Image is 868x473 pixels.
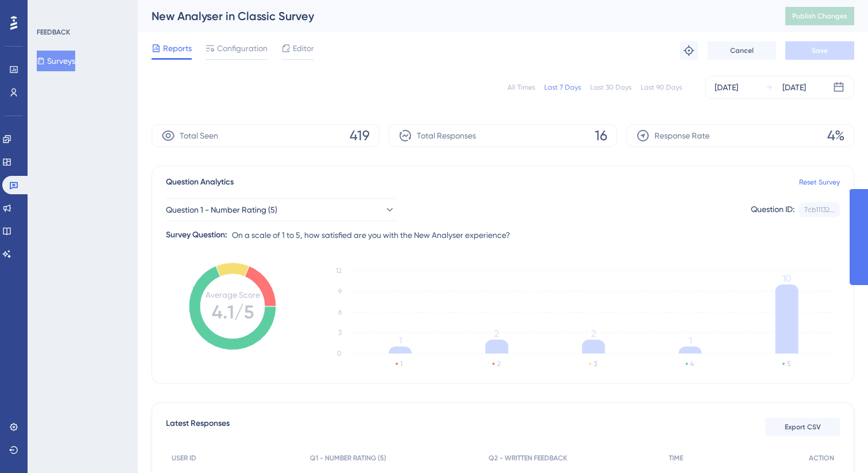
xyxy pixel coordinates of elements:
span: On a scale of 1 to 5, how satisfied are you with the New Analyser experience? [232,228,510,242]
span: 16 [595,126,607,145]
div: [DATE] [782,80,806,94]
div: FEEDBACK [37,28,70,37]
span: Export CSV [785,422,821,432]
button: Publish Changes [785,7,854,25]
tspan: 10 [782,273,791,284]
span: Latest Responses [166,417,230,437]
text: 4 [690,360,694,368]
span: Configuration [217,41,268,55]
a: Reset Survey [799,178,840,187]
text: 5 [787,360,790,368]
button: Export CSV [765,418,840,436]
tspan: 6 [338,308,342,316]
tspan: 0 [337,349,342,357]
text: 2 [497,360,501,368]
tspan: Average Score [206,290,260,299]
span: Editor [293,41,314,55]
tspan: 1 [399,335,402,346]
span: 4% [827,126,844,145]
text: 1 [400,360,402,368]
span: Total Seen [180,129,218,143]
div: Last 30 Days [590,83,631,92]
div: Last 90 Days [641,83,682,92]
div: New Analyser in Classic Survey [152,8,757,24]
div: Last 7 Days [544,83,581,92]
button: Cancel [707,41,776,60]
button: Surveys [37,51,75,71]
tspan: 2 [591,328,596,339]
tspan: 4.1/5 [212,301,254,323]
tspan: 2 [494,328,499,339]
tspan: 3 [338,329,342,337]
span: Question Analytics [166,175,234,189]
button: Question 1 - Number Rating (5) [166,198,396,221]
div: 7cb11132... [804,205,835,214]
text: 3 [594,360,597,368]
span: Total Responses [417,129,476,143]
span: 419 [350,126,370,145]
div: [DATE] [715,80,738,94]
span: Cancel [730,46,754,55]
span: Response Rate [654,129,710,143]
span: Q1 - NUMBER RATING (5) [310,453,386,463]
span: Reports [163,41,192,55]
div: Survey Question: [166,228,227,242]
div: Question ID: [751,202,795,217]
iframe: UserGuiding AI Assistant Launcher [820,428,854,462]
span: ACTION [809,453,834,463]
span: Question 1 - Number Rating (5) [166,203,277,217]
span: Publish Changes [792,11,847,21]
span: Save [812,46,828,55]
div: All Times [507,83,535,92]
button: Save [785,41,854,60]
tspan: 9 [338,287,342,295]
span: USER ID [172,453,196,463]
tspan: 12 [336,267,342,275]
span: Q2 - WRITTEN FEEDBACK [489,453,567,463]
span: TIME [669,453,683,463]
tspan: 1 [689,335,692,346]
